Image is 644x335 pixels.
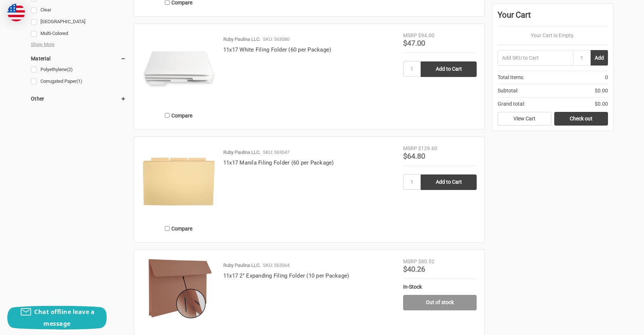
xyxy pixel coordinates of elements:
a: Multi-Colored [31,29,126,39]
span: Total Items: [498,74,524,81]
input: Add to Cart [421,61,477,77]
p: SKU: 563064 [263,262,289,269]
span: $80.52 [418,258,434,264]
span: (2) [67,67,73,72]
a: 11x17 White Filing Folder (60 per Package) [223,46,331,53]
img: 11x17 2'' Expanding Filing Folder (10 per Package) [142,258,216,320]
span: $0.00 [595,87,608,95]
span: Grand total: [498,100,525,108]
div: MSRP [403,145,417,152]
a: Corrugated Paper [31,77,126,87]
span: Subtotal: [498,87,518,95]
p: SKU: 563080 [263,36,289,43]
h5: Other [31,94,126,103]
a: Clear [31,5,126,15]
span: $40.26 [403,265,425,274]
input: Compare [165,113,170,118]
input: Add SKU to Cart [498,50,573,66]
p: Ruby Paulina LLC. [223,262,260,269]
a: 11x17 2'' Expanding Filing Folder (10 per Package) [223,272,349,279]
span: $47.00 [403,39,425,47]
a: Check out [554,112,608,126]
span: $94.00 [418,32,434,38]
a: [GEOGRAPHIC_DATA] [31,17,126,27]
span: Chat offline leave a message [34,308,95,328]
a: View Cart [498,112,551,126]
p: Ruby Paulina LLC. [223,149,260,156]
a: Out of stock [403,295,477,310]
label: Compare [142,222,216,235]
span: $0.00 [595,100,608,108]
div: MSRP [403,32,417,39]
div: In-Stock [403,283,477,291]
div: MSRP [403,258,417,265]
label: Compare [142,109,216,121]
a: 11x17 Manila Filing Folder (60 per Package) [223,159,334,166]
a: 11x17 2'' Expanding Filing Folder (10 per Package) [142,258,216,331]
img: 11x17 White Filing Folder (60 per Package) [142,32,216,105]
input: Compare [165,226,170,231]
img: 11x17 Manila Filing Folder (60 per Package) [142,145,216,218]
span: Show More [31,41,54,48]
p: Your Cart Is Empty. [498,32,608,39]
p: Ruby Paulina LLC. [223,36,260,43]
button: Add [591,50,608,66]
img: duty and tax information for United States [7,4,25,21]
a: Polyethylene [31,65,126,75]
iframe: Google Customer Reviews [583,315,644,335]
span: (1) [77,78,82,84]
span: 0 [605,74,608,81]
div: Your Cart [498,9,608,27]
span: $64.80 [403,152,425,161]
span: $129.60 [418,145,437,151]
input: Add to Cart [421,174,477,190]
p: SKU: 563047 [263,149,289,156]
button: Chat offline leave a message [7,306,107,329]
h5: Material [31,54,126,63]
